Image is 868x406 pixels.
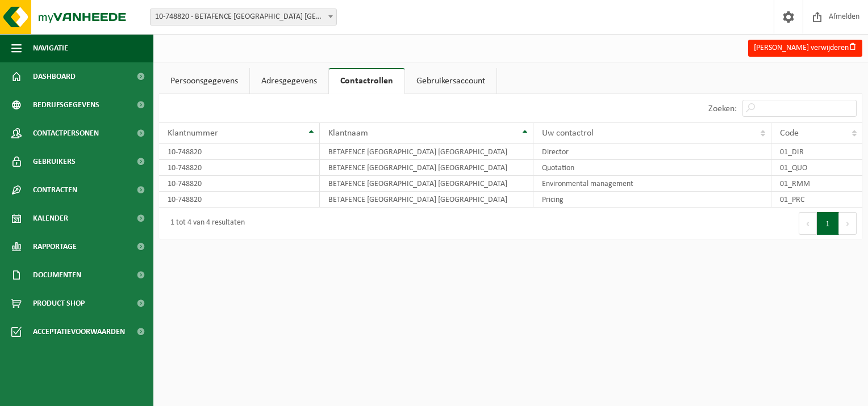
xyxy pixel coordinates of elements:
[771,144,862,160] td: 01_DIR
[33,176,77,204] span: Contracten
[33,147,76,176] span: Gebruikers
[320,160,533,176] td: BETAFENCE [GEOGRAPHIC_DATA] [GEOGRAPHIC_DATA]
[533,192,771,208] td: Pricing
[33,119,99,147] span: Contactpersonen
[799,212,817,235] button: Previous
[771,192,862,208] td: 01_PRC
[839,212,857,235] button: Next
[150,9,337,26] span: 10-748820 - BETAFENCE BELGIUM NV - ZWEVEGEM
[817,212,839,235] button: 1
[320,144,533,160] td: BETAFENCE [GEOGRAPHIC_DATA] [GEOGRAPHIC_DATA]
[33,91,99,119] span: Bedrijfsgegevens
[320,192,533,208] td: BETAFENCE [GEOGRAPHIC_DATA] [GEOGRAPHIC_DATA]
[405,68,496,94] a: Gebruikersaccount
[159,160,320,176] td: 10-748820
[33,261,81,289] span: Documenten
[780,129,799,138] span: Code
[33,204,68,232] span: Kalender
[33,289,85,318] span: Product Shop
[533,144,771,160] td: Director
[159,68,249,94] a: Persoonsgegevens
[329,68,404,94] a: Contactrollen
[159,144,320,160] td: 10-748820
[165,213,245,234] div: 1 tot 4 van 4 resultaten
[328,129,368,138] span: Klantnaam
[533,160,771,176] td: Quotation
[33,62,76,91] span: Dashboard
[542,129,594,138] span: Uw contactrol
[771,176,862,192] td: 01_RMM
[708,104,737,113] label: Zoeken:
[33,34,68,62] span: Navigatie
[250,68,328,94] a: Adresgegevens
[151,9,336,25] span: 10-748820 - BETAFENCE BELGIUM NV - ZWEVEGEM
[320,176,533,192] td: BETAFENCE [GEOGRAPHIC_DATA] [GEOGRAPHIC_DATA]
[159,192,320,208] td: 10-748820
[33,318,125,346] span: Acceptatievoorwaarden
[168,129,218,138] span: Klantnummer
[771,160,862,176] td: 01_QUO
[748,40,862,57] button: [PERSON_NAME] verwijderen
[33,232,77,261] span: Rapportage
[533,176,771,192] td: Environmental management
[159,176,320,192] td: 10-748820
